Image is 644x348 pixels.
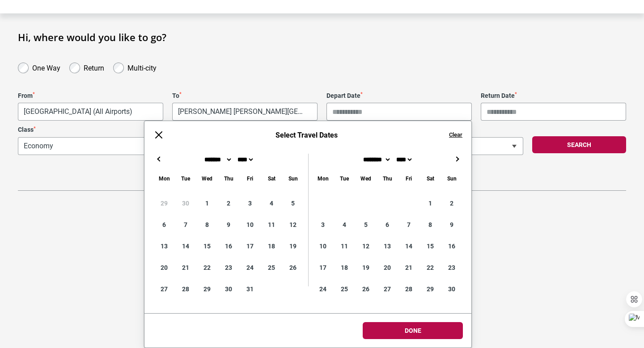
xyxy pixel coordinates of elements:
[18,92,163,100] label: From
[153,257,175,278] div: 20
[449,131,462,139] button: Clear
[398,235,419,257] div: 14
[377,278,398,300] div: 27
[196,193,218,214] div: 1
[441,235,462,257] div: 16
[419,278,441,300] div: 29
[173,103,317,120] span: Santiago, Chile
[326,92,472,100] label: Depart Date
[239,193,261,214] div: 3
[18,31,626,43] h1: Hi, where would you like to go?
[175,193,196,214] div: 30
[334,235,355,257] div: 11
[239,173,261,184] div: Friday
[173,131,440,139] h6: Select Travel Dates
[239,257,261,278] div: 24
[175,257,196,278] div: 21
[355,257,377,278] div: 19
[153,193,175,214] div: 29
[481,92,626,100] label: Return Date
[419,193,441,214] div: 1
[441,214,462,235] div: 9
[441,193,462,214] div: 2
[441,257,462,278] div: 23
[196,214,218,235] div: 8
[218,257,239,278] div: 23
[334,214,355,235] div: 4
[441,278,462,300] div: 30
[398,214,419,235] div: 7
[377,257,398,278] div: 20
[172,103,318,121] span: Santiago, Chile
[355,235,377,257] div: 12
[452,154,462,164] button: →
[261,173,282,184] div: Saturday
[441,173,462,184] div: Sunday
[218,235,239,257] div: 16
[175,235,196,257] div: 14
[218,193,239,214] div: 2
[312,278,334,300] div: 24
[334,257,355,278] div: 18
[398,173,419,184] div: Friday
[18,126,266,134] label: Class
[261,214,282,235] div: 11
[312,257,334,278] div: 17
[218,173,239,184] div: Thursday
[218,278,239,300] div: 30
[175,214,196,235] div: 7
[377,173,398,184] div: Thursday
[153,214,175,235] div: 6
[532,136,626,153] button: Search
[153,235,175,257] div: 13
[377,235,398,257] div: 13
[196,278,218,300] div: 29
[282,193,304,214] div: 5
[282,257,304,278] div: 26
[175,278,196,300] div: 28
[153,154,164,164] button: ←
[239,214,261,235] div: 10
[261,235,282,257] div: 18
[419,235,441,257] div: 15
[282,214,304,235] div: 12
[355,173,377,184] div: Wednesday
[239,278,261,300] div: 31
[334,173,355,184] div: Tuesday
[282,235,304,257] div: 19
[312,173,334,184] div: Monday
[419,257,441,278] div: 22
[312,214,334,235] div: 3
[334,278,355,300] div: 25
[18,138,266,155] span: Economy
[18,103,163,121] span: Melbourne, Australia
[419,214,441,235] div: 8
[18,137,266,155] span: Economy
[312,235,334,257] div: 10
[153,278,175,300] div: 27
[398,257,419,278] div: 21
[261,257,282,278] div: 25
[84,62,104,72] label: Return
[153,173,175,184] div: Monday
[18,103,163,120] span: Melbourne, Australia
[419,173,441,184] div: Saturday
[196,235,218,257] div: 15
[196,173,218,184] div: Wednesday
[355,278,377,300] div: 26
[175,173,196,184] div: Tuesday
[282,173,304,184] div: Sunday
[355,214,377,235] div: 5
[172,92,318,100] label: To
[127,62,157,72] label: Multi-city
[363,322,463,339] button: Done
[377,214,398,235] div: 6
[261,193,282,214] div: 4
[218,214,239,235] div: 9
[398,278,419,300] div: 28
[32,62,60,72] label: One Way
[239,235,261,257] div: 17
[196,257,218,278] div: 22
